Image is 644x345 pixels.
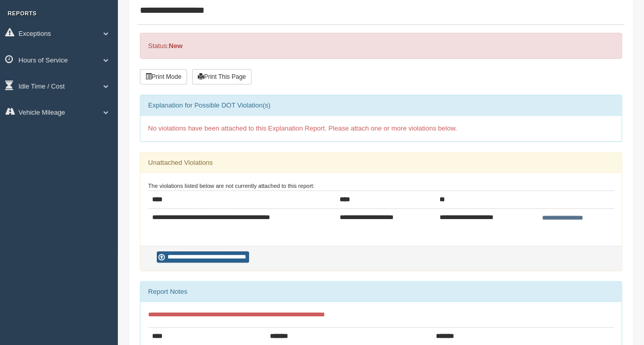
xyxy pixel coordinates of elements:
div: Report Notes [140,282,621,302]
small: The violations listed below are not currently attached to this report: [148,183,315,189]
span: No violations have been attached to this Explanation Report. Please attach one or more violations... [148,124,457,132]
div: Explanation for Possible DOT Violation(s) [140,95,621,116]
button: Print This Page [192,69,252,84]
button: Print Mode [140,69,187,84]
div: Unattached Violations [140,153,621,173]
strong: New [169,42,182,50]
div: Status: [140,33,622,59]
